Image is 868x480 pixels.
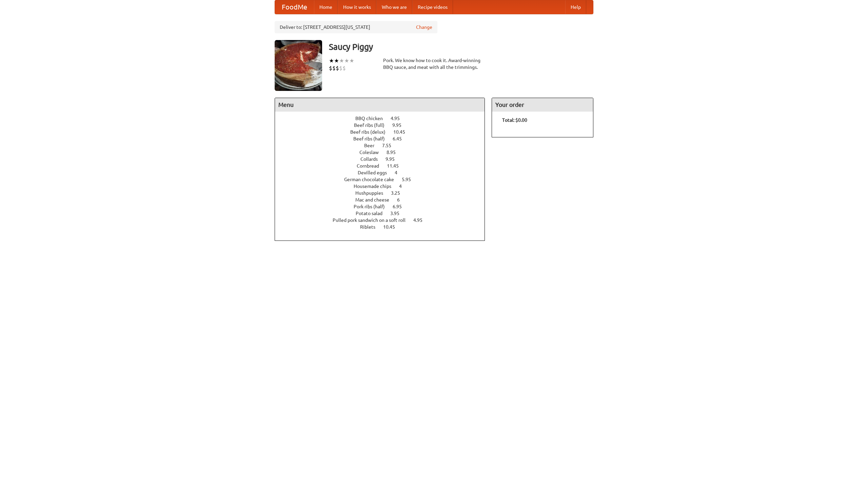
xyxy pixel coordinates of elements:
span: Cornbread [357,163,386,169]
span: 6 [397,197,407,203]
span: 10.45 [393,129,412,135]
a: Coleslaw 8.95 [359,150,408,155]
span: Riblets [360,224,382,230]
a: Beef ribs (delux) 10.45 [350,129,418,135]
span: 11.45 [387,163,406,169]
span: Beef ribs (delux) [350,129,392,135]
span: Housemade chips [354,184,398,189]
span: Devilled eggs [358,170,394,175]
a: Recipe videos [412,0,453,14]
span: 5.95 [402,177,418,182]
a: Mac and cheese 6 [355,197,412,203]
span: 8.95 [387,150,402,155]
li: ★ [344,57,349,64]
span: 9.95 [392,122,408,128]
a: Housemade chips 4 [354,184,414,189]
span: Hushpuppies [355,190,390,196]
span: Pulled pork sandwich on a soft roll [333,217,412,223]
h3: Saucy Piggy [329,40,593,54]
li: ★ [329,57,334,64]
span: Pork ribs (half) [354,204,392,209]
a: Beef ribs (half) 6.45 [353,136,414,141]
span: 7.55 [382,143,398,148]
li: $ [336,64,339,72]
a: Home [314,0,338,14]
a: Pulled pork sandwich on a soft roll 4.95 [333,217,435,223]
span: 3.25 [391,190,407,196]
a: FoodMe [275,0,314,14]
li: ★ [334,57,339,64]
a: How it works [338,0,376,14]
b: Total: $0.00 [502,117,527,123]
span: Beef ribs (full) [354,122,391,128]
a: Hushpuppies 3.25 [355,190,413,196]
span: German chocolate cake [344,177,401,182]
span: 4.95 [413,217,429,223]
span: Beer [364,143,381,148]
span: Coleslaw [359,150,386,155]
a: Beef ribs (full) 9.95 [354,122,414,128]
a: Cornbread 11.45 [357,163,411,169]
a: Collards 9.95 [360,156,407,162]
a: Beer 7.55 [364,143,404,148]
div: Deliver to: [STREET_ADDRESS][US_STATE] [275,21,437,33]
li: $ [332,64,336,72]
a: Potato salad 3.95 [356,211,412,216]
span: Collards [360,156,384,162]
li: $ [342,64,346,72]
li: $ [339,64,342,72]
h4: Your order [492,98,593,112]
img: angular.jpg [275,40,322,91]
span: 3.95 [390,211,406,216]
li: $ [329,64,332,72]
div: Pork. We know how to cook it. Award-winning BBQ sauce, and meat with all the trimmings. [383,57,485,71]
span: Mac and cheese [355,197,396,203]
a: BBQ chicken 4.95 [355,116,412,121]
span: Potato salad [356,211,389,216]
a: Pork ribs (half) 6.95 [354,204,414,209]
a: Change [416,24,432,31]
span: 10.45 [383,224,402,230]
a: German chocolate cake 5.95 [344,177,423,182]
a: Help [565,0,586,14]
a: Riblets 10.45 [360,224,408,230]
span: BBQ chicken [355,116,390,121]
a: Devilled eggs 4 [358,170,410,175]
a: Who we are [376,0,412,14]
span: 6.45 [393,136,409,141]
span: 4 [399,184,409,189]
span: 4.95 [391,116,407,121]
span: 9.95 [386,156,401,162]
li: ★ [349,57,354,64]
span: 4 [395,170,404,175]
h4: Menu [275,98,485,112]
span: Beef ribs (half) [353,136,392,141]
span: 6.95 [393,204,409,209]
li: ★ [339,57,344,64]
